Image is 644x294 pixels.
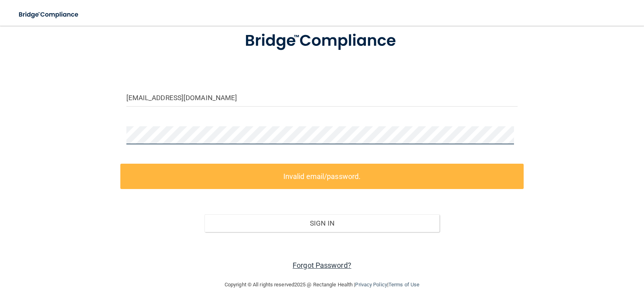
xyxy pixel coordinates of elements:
[204,214,440,232] button: Sign In
[388,282,419,288] a: Terms of Use
[120,164,524,189] label: Invalid email/password.
[12,6,86,23] img: bridge_compliance_login_screen.278c3ca4.svg
[126,88,518,107] input: Email
[228,20,416,62] img: bridge_compliance_login_screen.278c3ca4.svg
[293,261,351,269] a: Forgot Password?
[355,282,387,288] a: Privacy Policy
